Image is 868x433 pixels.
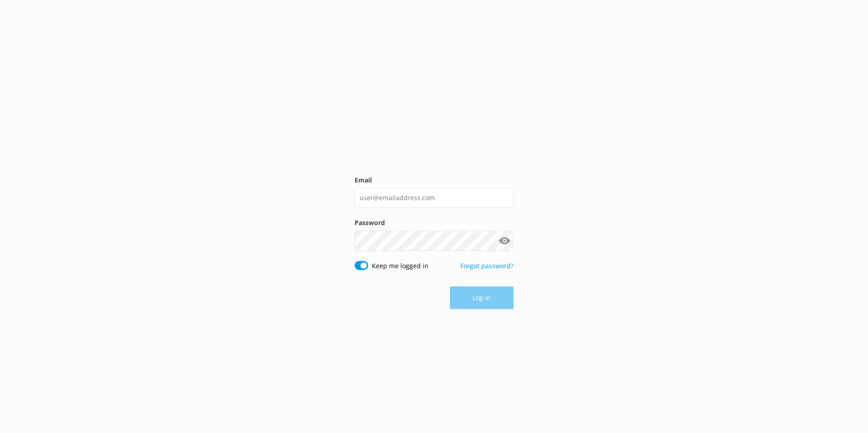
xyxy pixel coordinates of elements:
input: user@emailaddress.com [355,187,513,208]
label: Password [355,218,513,228]
label: Email [355,175,513,185]
a: Forgot password? [460,261,513,270]
button: Show password [495,231,513,250]
label: Keep me logged in [372,261,429,271]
